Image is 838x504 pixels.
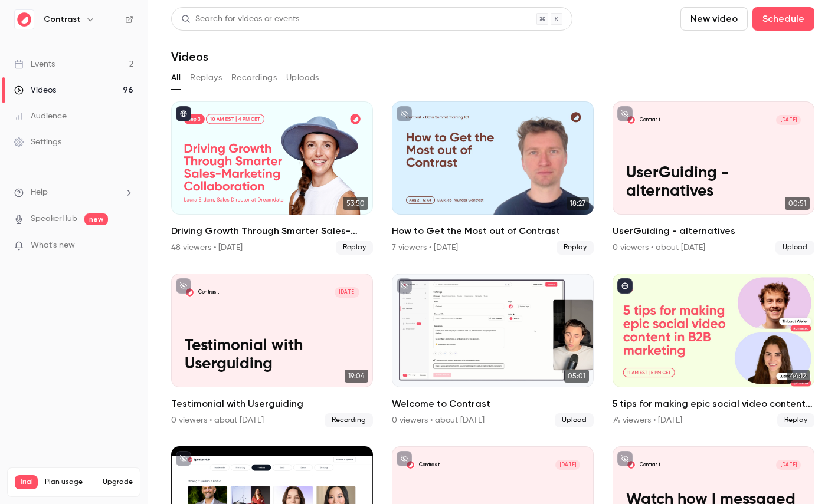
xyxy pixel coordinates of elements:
[397,278,412,294] button: unpublished
[785,197,810,210] span: 00:51
[777,413,814,427] span: Replay
[15,475,38,489] span: Trial
[640,462,660,469] p: Contrast
[325,413,373,427] span: Recording
[31,239,75,252] span: What's new
[343,197,368,210] span: 53:50
[613,274,814,427] li: 5 tips for making epic social video content in B2B marketing
[14,136,61,148] div: Settings
[185,337,359,374] p: Testimonial with Userguiding
[45,477,96,487] span: Plan usage
[171,414,264,426] div: 0 viewers • about [DATE]
[176,278,191,294] button: unpublished
[419,462,440,469] p: Contrast
[171,7,814,497] section: Videos
[392,101,594,255] li: How to Get the Most out of Contrast
[392,397,594,411] h2: Welcome to Contrast
[752,7,814,31] button: Schedule
[392,101,594,255] a: 18:27How to Get the Most out of Contrast7 viewers • [DATE]Replay
[564,370,589,383] span: 05:01
[640,117,660,124] p: Contrast
[181,13,299,25] div: Search for videos or events
[31,213,77,225] a: SpeakerHub
[613,414,682,426] div: 74 viewers • [DATE]
[613,397,814,411] h2: 5 tips for making epic social video content in B2B marketing
[397,451,412,466] button: unpublished
[392,274,594,427] a: 05:01Welcome to Contrast0 viewers • about [DATE]Upload
[336,241,373,255] span: Replay
[176,451,191,466] button: unpublished
[345,370,368,383] span: 19:04
[680,7,748,31] button: New video
[171,50,208,64] h1: Videos
[613,224,814,238] h2: UserGuiding - alternatives
[286,68,319,87] button: Uploads
[14,84,56,96] div: Videos
[775,241,814,255] span: Upload
[392,224,594,238] h2: How to Get the Most out of Contrast
[231,68,277,87] button: Recordings
[171,397,373,411] h2: Testimonial with Userguiding
[14,110,67,122] div: Audience
[392,414,485,426] div: 0 viewers • about [DATE]
[776,115,801,125] span: [DATE]
[171,274,373,427] a: Testimonial with UserguidingContrast[DATE]Testimonial with Userguiding19:04Testimonial with Userg...
[190,68,222,87] button: Replays
[776,460,801,470] span: [DATE]
[103,477,133,487] button: Upgrade
[176,106,191,121] button: published
[198,289,219,296] p: Contrast
[555,460,580,470] span: [DATE]
[613,101,814,255] a: UserGuiding - alternativesContrast[DATE]UserGuiding - alternatives00:51UserGuiding - alternatives...
[171,224,373,238] h2: Driving Growth Through Smarter Sales-Marketing Collaboration
[617,106,633,121] button: unpublished
[171,101,373,255] a: 53:50Driving Growth Through Smarter Sales-Marketing Collaboration48 viewers • [DATE]Replay
[557,241,594,255] span: Replay
[84,213,108,225] span: new
[613,101,814,255] li: UserGuiding - alternatives
[613,274,814,427] a: 44:125 tips for making epic social video content in B2B marketing74 viewers • [DATE]Replay
[171,101,373,255] li: Driving Growth Through Smarter Sales-Marketing Collaboration
[555,413,594,427] span: Upload
[787,370,810,383] span: 44:12
[14,58,55,70] div: Events
[392,274,594,427] li: Welcome to Contrast
[171,68,181,87] button: All
[31,186,48,199] span: Help
[397,106,412,121] button: unpublished
[171,242,243,253] div: 48 viewers • [DATE]
[626,164,801,201] p: UserGuiding - alternatives
[567,197,589,210] span: 18:27
[171,274,373,427] li: Testimonial with Userguiding
[617,451,633,466] button: unpublished
[617,278,633,294] button: published
[15,10,34,29] img: Contrast
[392,242,458,253] div: 7 viewers • [DATE]
[335,287,359,297] span: [DATE]
[14,186,133,199] li: help-dropdown-opener
[44,14,81,25] h6: Contrast
[613,242,705,253] div: 0 viewers • about [DATE]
